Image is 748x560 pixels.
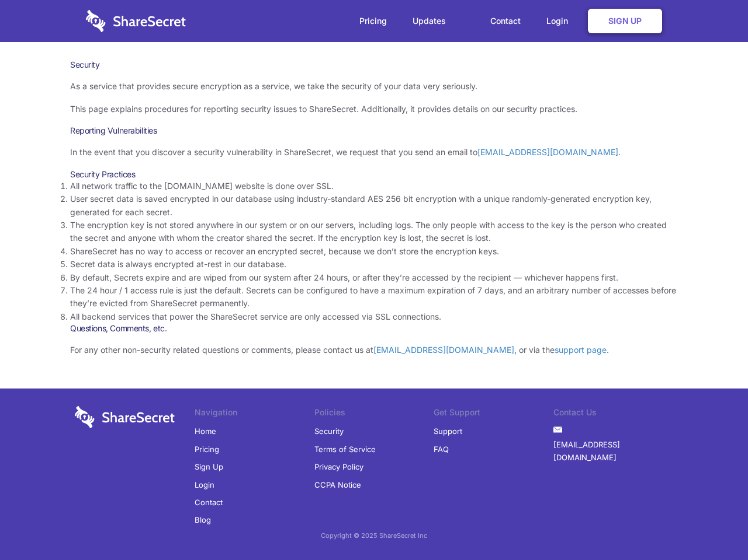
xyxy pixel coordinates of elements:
[70,219,678,245] li: The encryption key is not stored anywhere in our system or on our servers, including logs. The on...
[70,271,678,284] li: By default, Secrets expire and are wiped from our system after 24 hours, or after they’re accesse...
[195,494,223,511] a: Contact
[70,60,678,70] h1: Security
[75,406,175,428] img: logo-wordmark-white-trans-d4663122ce5f474addd5e946df7df03e33cb6a1c49d2221995e7729f52c070b2.svg
[195,422,216,440] a: Home
[70,103,678,116] p: This page explains procedures for reporting security issues to ShareSecret. Additionally, it prov...
[553,406,673,422] li: Contact Us
[477,147,618,157] a: [EMAIL_ADDRESS][DOMAIN_NAME]
[195,440,219,458] a: Pricing
[70,284,678,310] li: The 24 hour / 1 access rule is just the default. Secrets can be configured to have a maximum expi...
[70,344,678,356] p: For any other non-security related questions or comments, please contact us at , or via the .
[70,245,678,258] li: ShareSecret has no way to access or recover an encrypted secret, because we don’t store the encry...
[479,3,532,39] a: Contact
[588,9,662,33] a: Sign Up
[314,422,344,440] a: Security
[70,146,678,159] p: In the event that you discover a security vulnerability in ShareSecret, we request that you send ...
[195,458,223,475] a: Sign Up
[195,511,211,528] a: Blog
[70,310,678,323] li: All backend services that power the ShareSecret service are only accessed via SSL connections.
[70,125,678,136] h3: Reporting Vulnerabilities
[70,323,678,334] h3: Questions, Comments, etc.
[195,406,314,422] li: Navigation
[535,3,586,39] a: Login
[70,169,678,180] h3: Security Practices
[86,10,186,32] img: logo-wordmark-white-trans-d4663122ce5f474addd5e946df7df03e33cb6a1c49d2221995e7729f52c070b2.svg
[314,440,376,458] a: Terms of Service
[70,180,678,192] li: All network traffic to the [DOMAIN_NAME] website is done over SSL.
[70,80,678,93] p: As a service that provides secure encryption as a service, we take the security of your data very...
[373,345,514,355] a: [EMAIL_ADDRESS][DOMAIN_NAME]
[314,406,434,422] li: Policies
[434,440,449,458] a: FAQ
[434,422,462,440] a: Support
[348,3,399,39] a: Pricing
[195,476,214,494] a: Login
[434,406,553,422] li: Get Support
[70,258,678,271] li: Secret data is always encrypted at-rest in our database.
[314,476,361,494] a: CCPA Notice
[70,192,678,219] li: User secret data is saved encrypted in our database using industry-standard AES 256 bit encryptio...
[314,458,363,475] a: Privacy Policy
[553,436,673,467] a: [EMAIL_ADDRESS][DOMAIN_NAME]
[555,345,607,355] a: support page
